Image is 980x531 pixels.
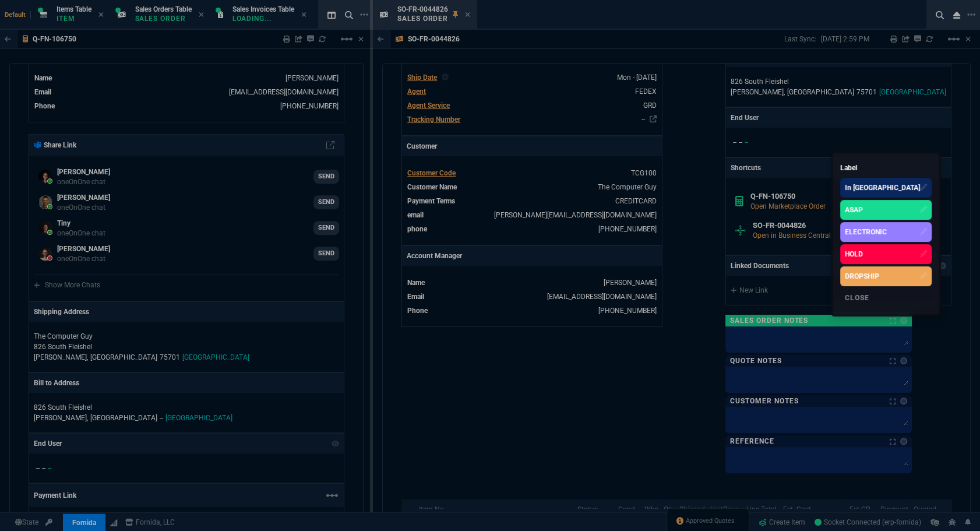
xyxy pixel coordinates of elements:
div: HOLD [845,249,863,259]
div: Close [840,289,932,307]
p: Label [840,160,932,175]
div: DROPSHIP [845,271,879,282]
div: ELECTRONIC [845,227,887,237]
div: ASAP [845,205,863,215]
div: In [GEOGRAPHIC_DATA] [845,182,920,193]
